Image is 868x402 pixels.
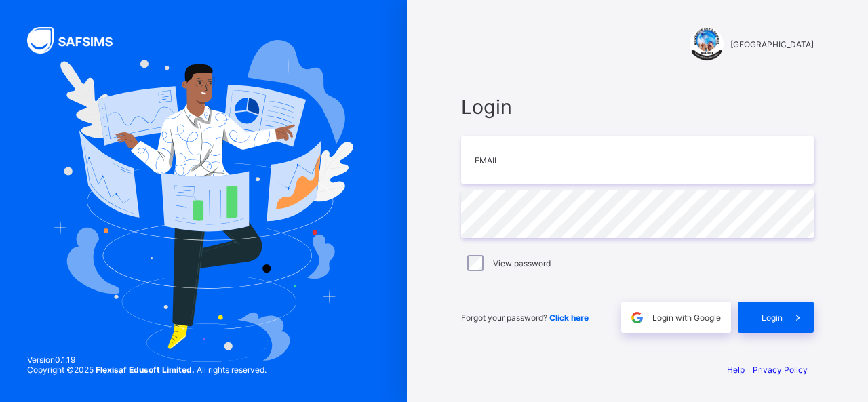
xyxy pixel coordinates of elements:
span: Version 0.1.19 [27,355,267,365]
a: Click here [549,313,589,323]
strong: Flexisaf Edusoft Limited. [96,365,195,375]
span: Login [461,95,814,119]
span: Login [762,313,783,323]
a: Help [727,365,745,375]
span: [GEOGRAPHIC_DATA] [730,39,814,49]
label: View password [493,258,551,268]
img: google.396cfc9801f0270233282035f929180a.svg [629,310,645,325]
a: Privacy Policy [753,365,808,375]
span: Login with Google [652,313,721,323]
img: Hero Image [54,40,353,361]
img: SAFSIMS Logo [27,27,129,54]
span: Copyright © 2025 All rights reserved. [27,365,267,375]
span: Forgot your password? [461,313,589,323]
